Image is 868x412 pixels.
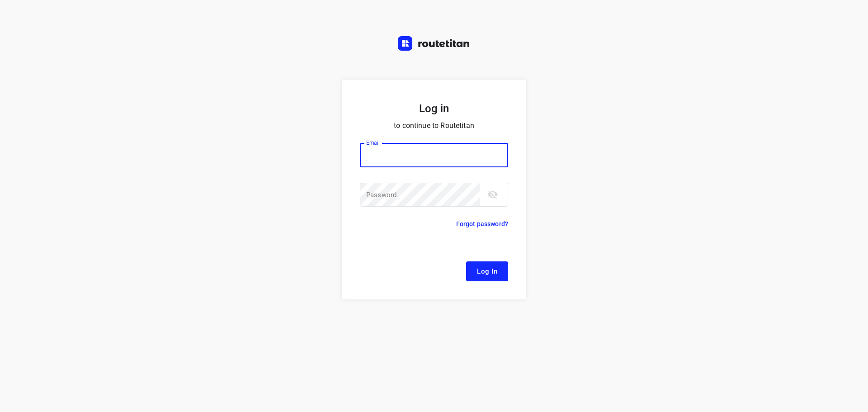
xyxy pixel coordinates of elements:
button: toggle password visibility [484,185,502,204]
p: Forgot password? [456,218,508,229]
img: Routetitan [398,36,470,51]
h5: Log in [360,101,508,116]
button: Log In [466,261,508,281]
span: Log In [477,265,497,277]
p: to continue to Routetitan [360,119,508,132]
